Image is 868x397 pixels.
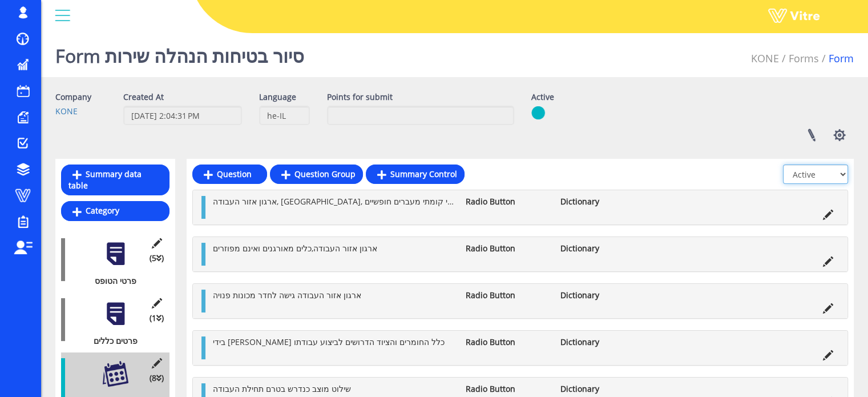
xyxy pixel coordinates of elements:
[213,336,445,347] span: בידי [PERSON_NAME] כלל החומרים והציוד הדרושים לביצוע עבודתו
[789,51,819,65] a: Forms
[460,243,555,254] li: Radio Button
[55,91,91,103] label: Company
[259,91,296,103] label: Language
[531,91,554,103] label: Active
[192,165,267,184] a: Question
[555,196,649,207] li: Dictionary
[819,51,854,66] li: Form
[61,201,169,220] a: Category
[61,275,161,287] div: פרטי הטופס
[555,243,649,254] li: Dictionary
[213,383,351,394] span: שילוט מוצב כנדרש בטרם תחילת העבודה
[270,165,363,184] a: Question Group
[555,290,649,301] li: Dictionary
[213,290,361,300] span: ארגון אזור העבודה גישה לחדר מכונות פנויה
[61,165,169,195] a: Summary data table
[460,290,555,301] li: Radio Button
[55,106,78,117] a: KONE
[460,336,555,348] li: Radio Button
[150,372,164,384] span: (8 )
[55,29,304,77] h1: Form סיור בטיחות הנהלה שירות
[555,336,649,348] li: Dictionary
[531,106,545,120] img: yes
[150,252,164,264] span: (5 )
[751,51,779,65] a: KONE
[61,335,161,347] div: פרטים כללים
[460,383,555,395] li: Radio Button
[555,383,649,395] li: Dictionary
[150,312,164,324] span: (1 )
[366,165,465,184] a: Summary Control
[213,196,459,207] span: ארגון אזור העבודה, [GEOGRAPHIC_DATA], לובי קומתי מעברים חופשיים
[123,91,164,103] label: Created At
[327,91,393,103] label: Points for submit
[213,243,377,254] span: ארגון אזור העבודה,כלים מאורגנים ואינם מפוזרים
[460,196,555,207] li: Radio Button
